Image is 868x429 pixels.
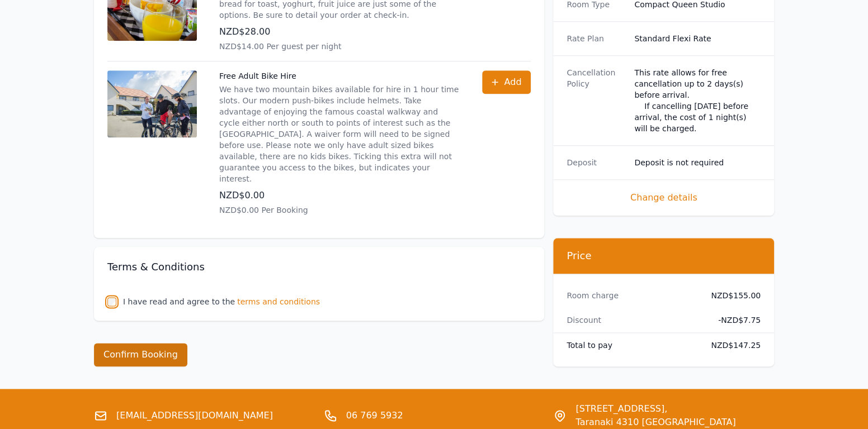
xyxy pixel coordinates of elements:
button: Confirm Booking [94,343,187,366]
dd: NZD$147.25 [702,340,761,351]
p: NZD$0.00 [219,189,460,202]
dt: Room charge [567,290,693,301]
span: Add [504,75,521,89]
dt: Rate Plan [567,33,625,44]
img: Free Adult Bike Hire [107,70,197,137]
h3: Terms & Conditions [107,260,531,274]
p: NZD$28.00 [219,25,460,39]
dt: Discount [567,314,693,326]
dt: Deposit [567,157,625,168]
dd: Deposit is not required [634,157,761,168]
label: I have read and agree to the [123,297,235,306]
p: Free Adult Bike Hire [219,70,460,82]
span: Taranaki 4310 [GEOGRAPHIC_DATA] [575,416,735,429]
dt: Cancellation Policy [567,67,625,134]
h3: Price [567,249,761,263]
span: [STREET_ADDRESS], [575,402,735,416]
dd: Standard Flexi Rate [634,33,761,44]
a: 06 769 5932 [346,409,403,422]
button: Add [482,70,531,94]
p: NZD$14.00 Per guest per night [219,41,460,52]
div: This rate allows for free cancellation up to 2 days(s) before arrival. If cancelling [DATE] befor... [634,67,761,134]
dd: - NZD$7.75 [702,314,761,326]
dd: NZD$155.00 [702,290,761,301]
dt: Total to pay [567,340,693,351]
p: NZD$0.00 Per Booking [219,204,460,216]
p: We have two mountain bikes available for hire in 1 hour time slots. Our modern push-bikes include... [219,84,460,184]
span: Change details [567,191,761,204]
a: [EMAIL_ADDRESS][DOMAIN_NAME] [116,409,273,422]
span: terms and conditions [237,296,320,307]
